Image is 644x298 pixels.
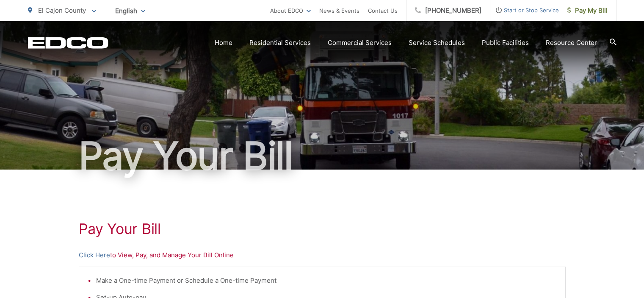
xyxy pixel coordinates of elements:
a: About EDCO [270,6,311,16]
span: El Cajon County [38,6,86,14]
a: Resource Center [546,38,597,48]
span: English [109,3,152,18]
a: Residential Services [249,38,311,48]
a: Contact Us [368,6,398,16]
a: Click Here [79,250,110,260]
p: to View, Pay, and Manage Your Bill Online [79,250,566,260]
a: Home [215,38,232,48]
a: Commercial Services [328,38,392,48]
span: Pay My Bill [567,6,608,16]
a: News & Events [319,6,359,16]
a: Public Facilities [482,38,529,48]
a: EDCD logo. Return to the homepage. [28,37,108,49]
h1: Pay Your Bill [79,220,566,237]
a: Service Schedules [409,38,465,48]
h1: Pay Your Bill [28,135,616,177]
li: Make a One-time Payment or Schedule a One-time Payment [96,276,557,286]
